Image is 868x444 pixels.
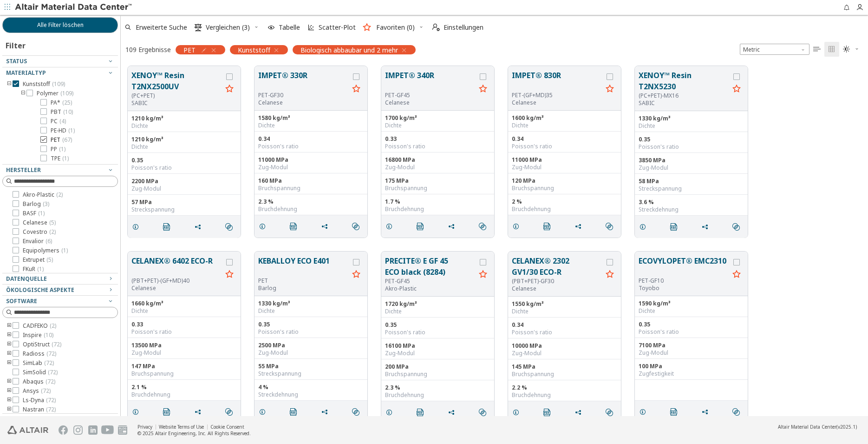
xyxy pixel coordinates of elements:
[412,217,432,236] button: PDF Download
[23,210,45,217] span: BASF
[131,143,237,151] div: Dichte
[639,363,744,370] div: 100 MPa
[512,363,617,371] div: 145 MPa
[6,166,41,174] span: Hersteller
[543,409,551,416] i: 
[44,359,54,367] span: ( 72 )
[43,200,49,208] span: ( 3 )
[385,371,490,378] div: Bruchspannung
[639,143,744,151] div: Poisson's ratio
[300,46,398,54] span: Biologisch abbaubar und 2 mehr
[2,17,118,33] button: Alle Filter löschen
[221,218,241,236] button: Similar search
[258,277,349,285] div: PET
[258,156,364,164] div: 11000 MPa
[512,285,602,292] p: Celanese
[23,238,52,245] span: Envalior
[131,384,237,391] div: 2.1 %
[131,199,237,206] div: 57 MPa
[385,122,490,129] div: Dichte
[46,256,53,264] span: ( 5 )
[23,350,56,358] span: Radioss
[6,350,13,358] i: toogle group
[68,126,75,134] span: ( 1 )
[6,341,13,348] i: toogle group
[23,256,53,264] span: Extrupet
[601,403,621,422] button: Similar search
[512,122,617,129] div: Dichte
[7,426,48,434] img: Altair Engineering
[131,136,237,143] div: 1210 kg/m³
[740,44,809,55] span: Metric
[258,370,364,378] div: Streckspannung
[136,24,187,31] span: Erweiterte Suche
[740,44,809,55] div: Unit System
[131,370,237,378] div: Bruchspannung
[666,218,685,236] button: PDF Download
[2,165,118,176] button: Hersteller
[195,24,202,31] i: 
[512,114,617,122] div: 1600 kg/m³
[670,223,678,231] i: 
[258,99,349,106] p: Celanese
[639,285,729,292] p: Toyobo
[131,391,237,398] div: Bruchdehnung
[23,219,56,226] span: Celanese
[159,403,178,421] button: PDF Download
[131,99,222,107] p: SABIC
[475,217,494,236] button: Similar search
[639,349,744,357] div: Zug-Modul
[52,80,65,88] span: ( 109 )
[385,384,490,391] div: 2.3 %
[128,218,147,236] button: Details
[639,157,744,164] div: 3850 MPa
[258,321,364,328] div: 0.35
[6,406,13,413] i: toogle group
[56,191,63,199] span: ( 2 )
[6,69,46,77] span: Materialtyp
[49,228,56,236] span: ( 2 )
[258,328,364,336] div: Poisson's ratio
[697,218,717,236] button: Share
[49,219,56,226] span: ( 5 )
[23,247,68,254] span: Equipolymers
[46,350,56,358] span: ( 72 )
[639,164,744,172] div: Zug-Modul
[512,321,617,329] div: 0.34
[255,403,274,421] button: Details
[258,300,364,307] div: 1330 kg/m³
[131,70,222,92] button: XENOY™ Resin T2NX2500UV
[131,285,222,292] p: Celanese
[639,370,744,378] div: Zugfestigkeit
[258,363,364,370] div: 55 MPa
[6,331,13,339] i: toogle group
[512,384,617,391] div: 2.2 %
[51,127,75,134] span: PE-HD
[20,90,26,97] i: toogle group
[131,363,237,370] div: 147 MPa
[41,387,51,395] span: ( 72 )
[385,156,490,164] div: 16800 MPa
[23,228,56,236] span: Covestro
[131,92,222,99] div: (PC+PET)
[23,359,54,367] span: SimLab
[46,378,55,385] span: ( 72 )
[385,135,490,143] div: 0.33
[131,277,222,285] div: (PBT+PET)-(GF+MD)40
[37,21,84,29] span: Alle Filter löschen
[828,46,835,53] i: 
[444,217,463,236] button: Share
[809,42,824,57] button: Table View
[2,33,30,55] div: Filter
[475,403,494,422] button: Similar search
[2,273,118,285] button: Datenquelle
[570,403,590,422] button: Share
[258,185,364,192] div: Bruchspannung
[732,408,740,416] i: 
[512,278,602,285] div: (PBT+PET)-GF30
[46,237,52,245] span: ( 6 )
[512,177,617,185] div: 120 MPa
[606,409,613,416] i: 
[2,56,118,67] button: Status
[23,331,53,339] span: Inspire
